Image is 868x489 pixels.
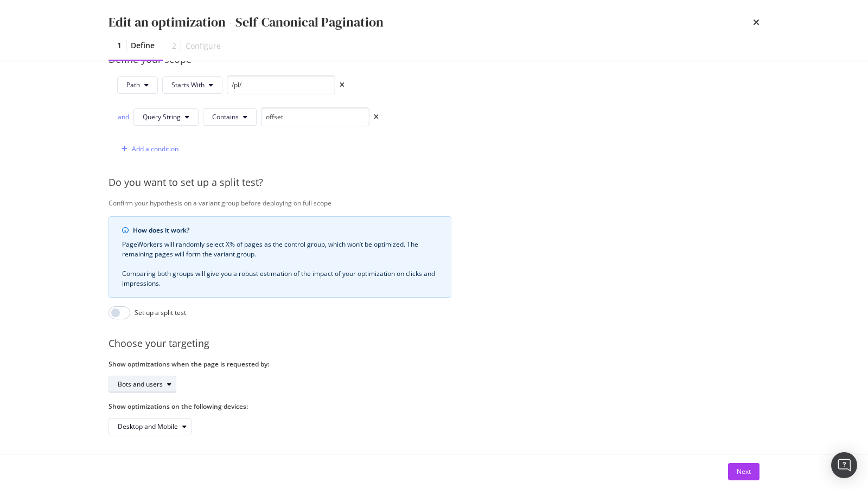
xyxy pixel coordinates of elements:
[135,308,186,317] div: Set up a split test
[122,240,438,288] div: PageWorkers will randomly select X% of pages as the control group, which won’t be optimized. The ...
[753,13,759,31] div: times
[340,82,344,88] div: times
[117,112,129,121] div: and
[186,41,221,52] div: Configure
[132,144,178,153] div: Add a condition
[108,359,451,369] label: Show optimizations when the page is requested by:
[117,40,122,51] div: 1
[108,418,192,435] button: Desktop and Mobile
[108,402,451,411] label: Show optimizations on the following devices:
[108,176,813,190] div: Do you want to set up a split test?
[108,13,384,31] div: Edit an optimization - Self-Canonical Pagination
[133,226,438,235] div: How does it work?
[108,216,451,298] div: info banner
[108,376,176,393] button: Bots and users
[737,467,751,476] div: Next
[131,40,155,51] div: Define
[117,140,178,158] button: Add a condition
[162,76,222,94] button: Starts With
[126,80,140,89] span: Path
[117,76,158,94] button: Path
[212,112,239,121] span: Contains
[143,112,181,121] span: Query String
[374,114,379,120] div: times
[108,337,813,351] div: Choose your targeting
[831,452,857,478] div: Open Intercom Messenger
[171,80,205,89] span: Starts With
[203,108,257,126] button: Contains
[118,423,178,430] div: Desktop and Mobile
[108,198,813,208] div: Confirm your hypothesis on a variant group before deploying on full scope
[133,108,199,126] button: Query String
[728,463,759,480] button: Next
[172,41,176,52] div: 2
[118,381,163,388] div: Bots and users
